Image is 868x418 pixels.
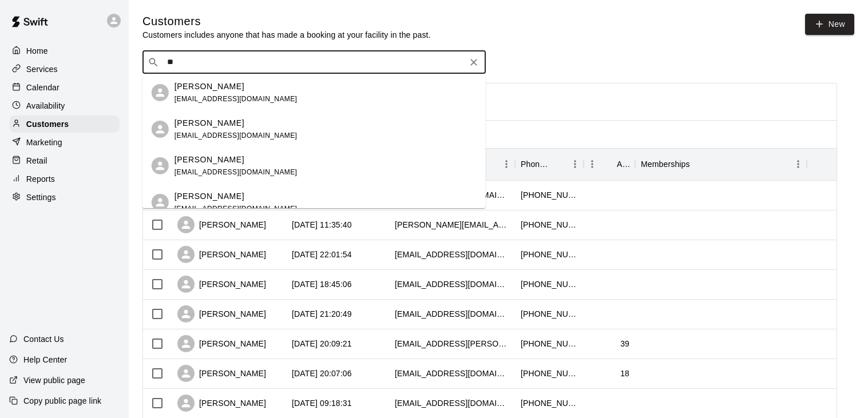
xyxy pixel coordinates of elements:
[9,61,120,78] a: Services
[521,219,578,230] div: +16155562030
[521,368,578,379] div: +15029388204
[395,368,509,379] div: sidcrowe07@gmail.com
[620,368,629,379] div: 18
[521,189,578,201] div: +17024186180
[142,14,431,29] h5: Customers
[566,156,584,173] button: Menu
[498,156,515,173] button: Menu
[177,365,266,382] div: [PERSON_NAME]
[292,308,352,320] div: 2025-08-09 21:20:49
[521,397,578,409] div: +15023457578
[9,97,120,114] a: Availability
[26,173,55,185] p: Reports
[175,94,298,102] span: [EMAIL_ADDRESS][DOMAIN_NAME]
[601,156,617,172] button: Sort
[23,354,67,365] p: Help Center
[9,170,120,188] a: Reports
[805,14,854,35] a: New
[641,148,690,180] div: Memberships
[635,148,807,180] div: Memberships
[142,29,431,41] p: Customers includes anyone that has made a booking at your facility in the past.
[142,51,486,74] div: Search customers by name or email
[175,153,244,165] p: [PERSON_NAME]
[292,249,352,260] div: 2025-08-10 22:01:54
[617,148,629,180] div: Age
[23,395,101,407] p: Copy public page link
[26,192,56,203] p: Settings
[521,249,578,260] div: +15027777831
[521,338,578,349] div: +12702821418
[292,397,352,409] div: 2025-08-07 09:18:31
[550,156,566,172] button: Sort
[152,157,169,174] div: David Oliver
[175,190,244,202] p: [PERSON_NAME]
[177,395,266,412] div: [PERSON_NAME]
[175,117,244,129] p: [PERSON_NAME]
[177,276,266,293] div: [PERSON_NAME]
[584,148,635,180] div: Age
[26,45,48,57] p: Home
[521,308,578,320] div: +15023877064
[26,82,60,93] p: Calendar
[790,156,807,173] button: Menu
[466,54,482,70] button: Clear
[395,249,509,260] div: yurikokinnard853@gmail.com
[175,131,298,139] span: [EMAIL_ADDRESS][DOMAIN_NAME]
[515,148,584,180] div: Phone Number
[521,278,578,290] div: +15134629775
[9,134,120,151] a: Marketing
[9,79,120,96] a: Calendar
[177,246,266,263] div: [PERSON_NAME]
[152,194,169,211] div: Travis Morales
[395,397,509,409] div: mattspencer12@yahoo.com
[292,368,352,379] div: 2025-08-07 20:07:06
[292,338,352,349] div: 2025-08-07 20:09:21
[26,100,65,112] p: Availability
[26,118,69,130] p: Customers
[9,116,120,133] a: Customers
[175,80,244,92] p: [PERSON_NAME]
[175,168,298,176] span: [EMAIL_ADDRESS][DOMAIN_NAME]
[152,121,169,138] div: Matthew Thomas
[389,148,515,180] div: Email
[23,375,85,386] p: View public page
[521,148,550,180] div: Phone Number
[292,278,352,290] div: 2025-08-10 18:45:06
[9,152,120,169] a: Retail
[620,338,629,349] div: 39
[26,63,58,75] p: Services
[23,333,64,345] p: Contact Us
[690,156,706,172] button: Sort
[395,278,509,290] div: casamcguz@gmail.com
[175,204,298,212] span: [EMAIL_ADDRESS][DOMAIN_NAME]
[177,216,266,233] div: [PERSON_NAME]
[177,335,266,352] div: [PERSON_NAME]
[395,308,509,320] div: mikenorth40218@gmail.com
[584,156,601,173] button: Menu
[26,137,62,148] p: Marketing
[395,219,509,230] div: stanton.jacob@gmail.com
[26,155,47,166] p: Retail
[395,338,509,349] div: bharat.jasti@gmail.com
[9,189,120,206] a: Settings
[177,305,266,323] div: [PERSON_NAME]
[9,42,120,59] a: Home
[292,219,352,230] div: 2025-08-11 11:35:40
[152,84,169,101] div: Andrea Pena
